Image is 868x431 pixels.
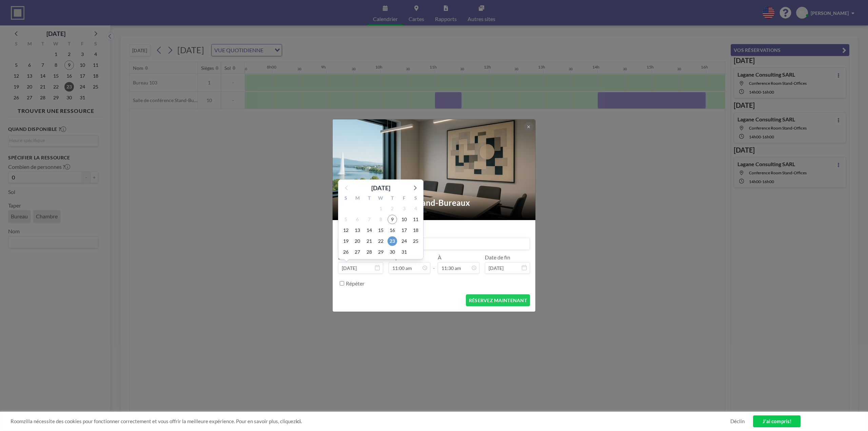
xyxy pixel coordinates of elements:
font: 3 [403,205,406,211]
font: 7 [368,216,371,222]
font: 10 [401,216,407,222]
span: Mercredi 22 octobre 2025 [376,236,386,246]
font: 16 [390,227,395,233]
font: 5 [344,216,347,222]
font: 21 [367,238,372,244]
span: Vendredi 10 octobre 2025 [399,215,409,224]
span: Jeudi 23 octobre 2025 [388,236,397,246]
font: 25 [413,238,418,244]
span: Lundi 20 octobre 2025 [353,236,362,246]
font: 30 [390,249,395,255]
font: RÉSERVEZ MAINTENANT [469,297,527,303]
font: 27 [355,249,360,255]
span: Lundi 13 octobre 2025 [353,226,362,235]
font: T [391,195,394,201]
font: 19 [343,238,349,244]
span: Mercredi 1er octobre 2025 [376,204,386,213]
span: Jeudi 16 octobre 2025 [388,226,397,235]
span: Samedi 11 octobre 2025 [411,215,420,224]
input: La réservation de Pascale [338,238,530,250]
font: Roomzilla nécessite des cookies pour fonctionner correctement et vous offrir la meilleure expérie... [11,418,296,424]
font: 9 [391,216,394,222]
font: 26 [343,249,349,255]
span: Jeudi 9 octobre 2025 [388,215,397,224]
span: Mardi 7 octobre 2025 [364,215,374,224]
span: Mercredi 15 octobre 2025 [376,226,386,235]
font: W [378,195,383,201]
span: Samedi 18 octobre 2025 [411,226,420,235]
font: 14 [367,227,372,233]
font: 22 [378,238,383,244]
font: T [368,195,371,201]
span: Dimanche 26 octobre 2025 [341,247,351,257]
span: Samedi 4 octobre 2025 [411,204,420,213]
span: Lundi 27 octobre 2025 [353,247,362,257]
font: - [433,265,435,271]
font: 4 [414,205,417,211]
font: 1 [379,205,382,211]
font: F [403,195,406,201]
font: 8 [379,216,382,222]
span: Vendredi 31 octobre 2025 [399,247,409,257]
span: Lundi 6 octobre 2025 [353,215,362,224]
font: 15 [378,227,383,233]
font: À [438,254,441,260]
span: Dimanche 12 octobre 2025 [341,226,351,235]
span: Vendredi 17 octobre 2025 [399,226,409,235]
font: 13 [355,227,360,233]
font: Répéter [346,280,364,287]
img: 537.png [333,102,536,238]
font: 23 [390,238,395,244]
span: Jeudi 2 octobre 2025 [388,204,397,213]
font: 29 [378,249,383,255]
font: S [344,195,347,201]
a: Déclin [730,418,745,425]
font: 18 [413,227,418,233]
span: Mardi 28 octobre 2025 [364,247,374,257]
font: 24 [401,238,407,244]
a: ici. [296,418,302,424]
font: 20 [355,238,360,244]
span: Mardi 14 octobre 2025 [364,226,374,235]
font: 28 [367,249,372,255]
font: 2 [391,205,394,211]
font: S [414,195,417,201]
font: 11 [413,216,418,222]
span: Mardi 21 octobre 2025 [364,236,374,246]
span: Mercredi 29 octobre 2025 [376,247,386,257]
font: [DATE] [371,184,390,192]
font: 6 [356,216,359,222]
span: Vendredi 24 octobre 2025 [399,236,409,246]
font: M [355,195,360,201]
span: Samedi 25 octobre 2025 [411,236,420,246]
span: Vendredi 3 octobre 2025 [399,204,409,213]
span: Jeudi 30 octobre 2025 [388,247,397,257]
font: 31 [401,249,407,255]
font: Date de fin [485,254,510,260]
font: 12 [343,227,349,233]
font: 17 [401,227,407,233]
font: J'ai compris! [763,418,791,424]
span: Dimanche 19 octobre 2025 [341,236,351,246]
button: RÉSERVEZ MAINTENANT [466,294,530,306]
span: Dimanche 5 octobre 2025 [341,215,351,224]
span: Mercredi 8 octobre 2025 [376,215,386,224]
